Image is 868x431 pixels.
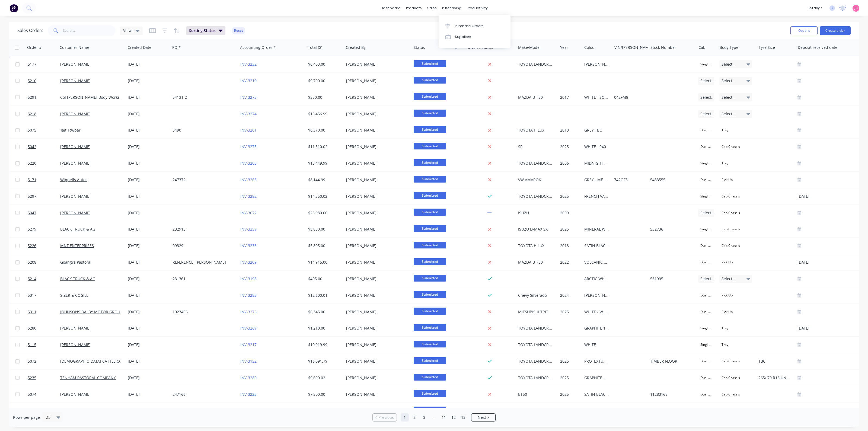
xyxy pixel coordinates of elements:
div: 531995 [650,276,692,282]
div: TOYOTA LANDCRUISER [518,342,554,347]
div: [PERSON_NAME] [346,161,406,166]
span: Next [478,415,486,420]
div: $14,915.00 [308,260,340,265]
div: 2009 [560,210,579,216]
div: Tray [719,325,730,332]
a: 5208 [28,254,60,270]
div: Dual Cab [698,308,714,315]
div: $5,805.00 [308,243,340,248]
span: 5042 [28,144,36,149]
div: Tray [719,127,730,134]
div: productivity [464,4,490,12]
div: Suppliers [455,34,471,39]
a: 5042 [28,139,60,155]
span: Previous [378,415,394,420]
div: Cab Chassis [719,358,742,365]
a: INV-3269 [240,325,257,331]
span: 5311 [28,309,36,315]
div: [PERSON_NAME] [346,325,406,331]
div: $11,510.02 [308,144,340,149]
a: INV-3274 [240,111,257,116]
div: 247372 [173,177,233,183]
a: SIZER & COGILL [60,293,88,298]
div: [DATE] [797,259,868,266]
a: Wippells Autos [60,177,87,182]
span: 5291 [28,95,36,100]
span: Select... [722,95,736,100]
div: 2024 [560,293,579,298]
span: 5280 [28,325,36,331]
div: [PERSON_NAME] & WHITE 058 - POWDERCOATED [584,62,609,67]
span: 5115 [28,342,36,347]
a: INV-3198 [240,276,257,281]
div: FRENCH VANILLA - 058 2 PAK PAINT [584,194,609,199]
span: Select... [700,210,714,216]
span: 5072 [28,359,36,364]
a: [PERSON_NAME] [60,342,91,347]
div: [DATE] [128,62,168,67]
div: 2006 [560,161,579,166]
div: TOYOTA LANDCRUISER [518,194,554,199]
div: $1,210.00 [308,325,340,331]
div: Total ($) [308,45,322,50]
div: Cab Chassis [719,193,742,200]
div: MIDNIGHT BLUE [584,161,609,166]
a: INV-3201 [240,127,257,133]
div: [PERSON_NAME] [346,127,406,133]
span: 5317 [28,293,36,298]
a: [DEMOGRAPHIC_DATA] CATTLE CO [60,359,122,364]
a: Page 12 [449,413,458,422]
a: INV-3152 [240,359,257,364]
div: 232915 [173,226,233,232]
a: Page 3 [420,413,428,422]
a: Col [PERSON_NAME] Body Works [60,95,120,100]
div: [DATE] [128,177,168,183]
div: Cab Chassis [719,226,742,233]
div: [PERSON_NAME] [346,260,406,265]
span: Views [123,28,133,33]
span: 5214 [28,276,36,282]
div: Dual Cab [698,242,714,249]
div: $495.00 [308,276,340,282]
div: [PERSON_NAME] [346,177,406,183]
div: Chevy Silverado [518,293,554,298]
div: REFERENCE: [PERSON_NAME] [173,260,233,265]
div: [PERSON_NAME] [346,210,406,216]
div: Single Cab [698,226,714,233]
div: [PERSON_NAME] [346,62,406,67]
a: [PERSON_NAME] [60,325,91,331]
a: [PERSON_NAME] [60,62,91,67]
div: Dual Cab [698,259,714,266]
div: [PERSON_NAME] [346,95,406,100]
span: Submitted [414,225,446,232]
span: Submitted [414,209,446,215]
a: INV-3072 [240,210,257,215]
div: Pick Up [719,259,735,266]
a: 5210 [28,73,60,89]
span: 5218 [28,111,36,117]
div: 5490 [173,127,233,133]
span: Select... [700,276,714,282]
div: TOYOTA HILUX [518,127,554,133]
a: INV-3282 [240,194,257,199]
div: [DATE] [128,243,168,248]
div: MAZDA BT-50 [518,260,554,265]
div: Colour [584,45,596,50]
div: Dual Cab [698,358,714,365]
span: Submitted [414,308,446,314]
span: Submitted [414,357,446,364]
div: Status [414,45,425,50]
a: [PERSON_NAME] [60,392,91,397]
a: 5177 [28,56,60,72]
span: 5074 [28,392,36,397]
a: BLACK TRUCK & AG [60,226,95,232]
div: [PERSON_NAME] [346,276,406,282]
div: Pick Up [719,308,735,315]
div: [DATE] [128,342,168,347]
div: Single Cab [698,193,714,200]
div: 2017 [560,95,579,100]
a: Purchase Orders [439,20,510,31]
div: Deposit received date [798,45,837,50]
div: Body Type [720,45,738,50]
div: Pick Up [719,292,735,299]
